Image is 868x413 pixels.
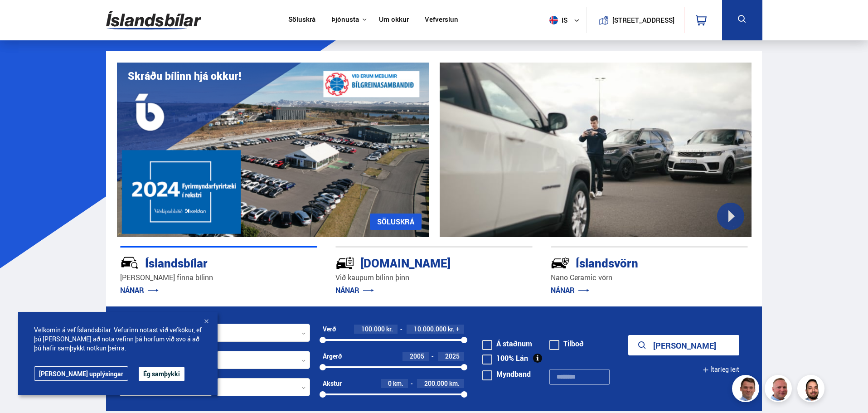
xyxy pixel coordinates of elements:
[288,15,315,25] a: Söluskrá
[117,63,429,237] img: eKx6w-_Home_640_.png
[120,272,317,283] p: [PERSON_NAME] finna bílinn
[379,15,409,25] a: Um okkur
[424,379,448,388] span: 200.000
[34,366,128,381] a: [PERSON_NAME] upplýsingar
[388,379,392,388] span: 0
[592,7,679,33] a: [STREET_ADDRESS]
[551,285,589,295] a: NÁNAR
[331,15,359,24] button: Þjónusta
[120,254,285,270] div: Íslandsbílar
[449,380,460,387] span: km.
[34,326,202,353] span: Velkomin á vef Íslandsbílar. Vefurinn notast við vefkökur, ef þú [PERSON_NAME] að nota vefinn þá ...
[335,272,533,283] p: Við kaupum bílinn þinn
[445,352,460,360] span: 2025
[482,355,528,362] label: 100% Lán
[766,376,793,403] img: siFngHWaQ9KaOqBr.png
[414,325,446,333] span: 10.000.000
[482,340,532,347] label: Á staðnum
[393,380,403,387] span: km.
[799,376,826,403] img: nhp88E3Fdnt1Opn2.png
[128,70,241,82] h1: Skráðu bílinn hjá okkur!
[410,352,424,360] span: 2005
[551,254,716,270] div: Íslandsvörn
[323,326,336,333] div: Verð
[425,15,458,25] a: Vefverslun
[335,254,500,270] div: [DOMAIN_NAME]
[482,370,531,378] label: Myndband
[549,16,558,24] img: svg+xml;base64,PHN2ZyB4bWxucz0iaHR0cDovL3d3dy53My5vcmcvMjAwMC9zdmciIHdpZHRoPSI1MTIiIGhlaWdodD0iNT...
[551,272,748,283] p: Nano Ceramic vörn
[106,5,201,35] img: G0Ugv5HjCgRt.svg
[323,353,342,360] div: Árgerð
[703,360,739,380] button: Ítarleg leit
[448,326,455,333] span: kr.
[120,285,159,295] a: NÁNAR
[549,340,584,347] label: Tilboð
[616,16,671,24] button: [STREET_ADDRESS]
[733,376,761,403] img: FbJEzSuNWCJXmdc-.webp
[551,253,570,272] img: -Svtn6bYgwAsiwNX.svg
[546,16,568,24] span: is
[323,380,342,387] div: Akstur
[361,325,385,333] span: 100.000
[546,7,587,34] button: is
[335,285,374,295] a: NÁNAR
[456,326,460,333] span: +
[120,253,139,272] img: JRvxyua_JYH6wB4c.svg
[386,326,393,333] span: kr.
[370,214,422,230] a: SÖLUSKRÁ
[139,367,184,381] button: Ég samþykki
[335,253,354,272] img: tr5P-W3DuiFaO7aO.svg
[628,335,739,355] button: [PERSON_NAME]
